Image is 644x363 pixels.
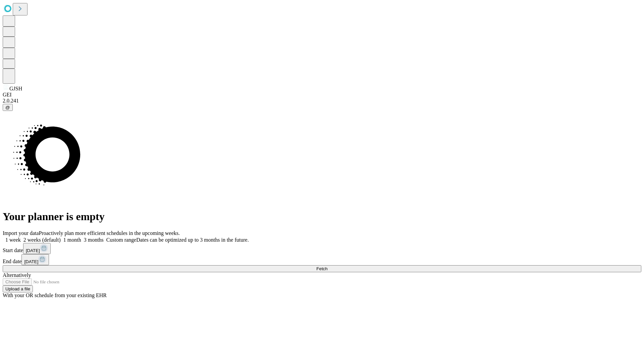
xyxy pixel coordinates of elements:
span: 1 week [5,237,21,243]
span: Dates can be optimized up to 3 months in the future. [136,237,249,243]
span: Proactively plan more efficient schedules in the upcoming weeks. [39,230,180,236]
span: Alternatively [3,272,31,278]
button: Fetch [3,265,641,272]
div: GEI [3,92,641,98]
span: 1 month [63,237,81,243]
span: 2 weeks (default) [23,237,61,243]
div: 2.0.241 [3,98,641,104]
span: 3 months [84,237,104,243]
span: Fetch [316,266,327,271]
button: [DATE] [23,243,51,254]
span: @ [5,105,10,110]
span: With your OR schedule from your existing EHR [3,292,107,298]
span: GJSH [9,86,22,91]
span: [DATE] [26,248,40,253]
button: Upload a file [3,285,33,292]
span: Custom range [106,237,136,243]
div: End date [3,254,641,265]
div: Start date [3,243,641,254]
button: @ [3,104,13,111]
button: [DATE] [21,254,49,265]
h1: Your planner is empty [3,210,641,223]
span: [DATE] [24,259,38,264]
span: Import your data [3,230,39,236]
